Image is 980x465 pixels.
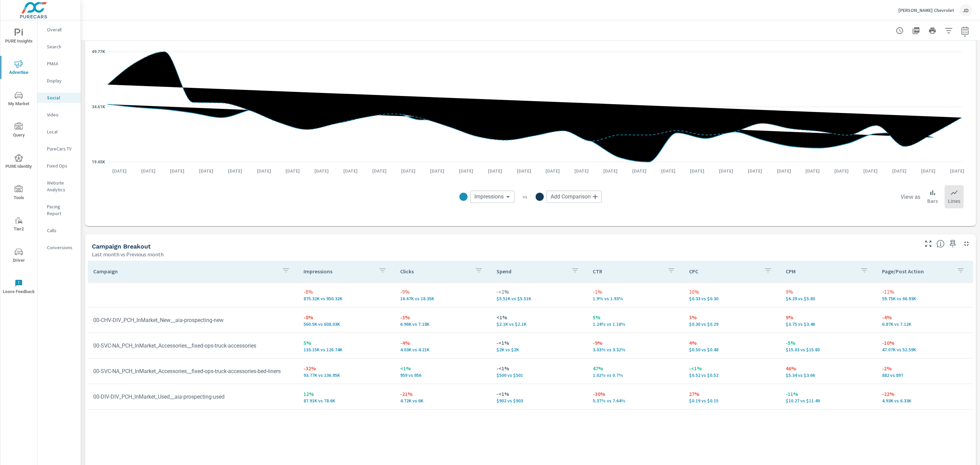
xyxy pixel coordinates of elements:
[496,313,582,321] p: <1%
[927,197,938,205] p: Bars
[47,77,75,84] p: Display
[923,238,934,249] button: Make Fullscreen
[496,321,582,327] p: $2,104 vs $2,103
[859,167,882,174] p: [DATE]
[627,167,651,174] p: [DATE]
[689,390,774,398] p: 27%
[593,313,678,321] p: 5%
[37,127,81,137] div: Local
[2,217,35,233] span: Tier2
[2,29,35,45] span: PURE Insights
[400,372,486,378] p: 959 vs 956
[786,268,855,275] p: CPM
[396,167,420,174] p: [DATE]
[882,339,967,347] p: -10%
[304,321,389,327] p: 560,496 vs 608,029
[425,167,449,174] p: [DATE]
[93,268,276,275] p: Campaign
[689,313,774,321] p: 3%
[882,321,967,327] p: 6,868 vs 7,120
[496,288,582,296] p: -<1%
[304,347,389,352] p: 133,149 vs 126,739
[37,144,81,154] div: PureCars TV
[786,398,871,403] p: $10.27 vs $11.49
[496,268,566,275] p: Spend
[47,203,75,217] p: Pacing Report
[92,105,105,109] text: 34.61K
[901,193,920,200] h6: View as
[304,268,373,275] p: Impressions
[37,25,81,35] div: Overall
[37,242,81,253] div: Conversions
[400,268,469,275] p: Clicks
[593,296,678,301] p: 1.9% vs 1.93%
[367,167,391,174] p: [DATE]
[37,161,81,171] div: Fixed Ops
[714,167,738,174] p: [DATE]
[961,238,972,249] button: Minimize Widget
[593,321,678,327] p: 1.24% vs 1.18%
[304,339,389,347] p: 5%
[786,339,871,347] p: -5%
[786,372,871,378] p: $5.34 vs $3.66
[304,288,389,296] p: -8%
[37,225,81,236] div: Calls
[2,185,35,202] span: Tools
[47,179,75,193] p: Website Analytics
[400,313,486,321] p: -3%
[786,296,871,301] p: $6.29 vs $5.80
[92,160,105,164] text: 19.45K
[2,60,35,77] span: Advertise
[496,296,582,301] p: $5,509 vs $5,510
[304,390,389,398] p: 12%
[37,202,81,219] div: Pacing Report
[37,178,81,195] div: Website Analytics
[47,227,75,234] p: Calls
[689,347,774,352] p: $0.50 vs $0.48
[400,339,486,347] p: -4%
[37,76,81,86] div: Display
[37,110,81,120] div: Video
[2,123,35,139] span: Query
[593,268,662,275] p: CTR
[689,339,774,347] p: 4%
[496,372,582,378] p: $500 vs $501
[570,167,593,174] p: [DATE]
[960,4,972,16] div: JD
[92,243,151,250] h5: Campaign Breakout
[400,364,486,372] p: <1%
[47,162,75,169] p: Fixed Ops
[786,288,871,296] p: 9%
[496,390,582,398] p: -<1%
[830,167,853,174] p: [DATE]
[882,372,967,378] p: 882 vs 897
[514,194,536,200] p: vs
[304,313,389,321] p: -8%
[689,398,774,403] p: $0.19 vs $0.15
[37,59,81,69] div: PMAX
[88,311,298,329] td: 00-CHV-DIV_PCH_InMarket_New__aia-prospecting-new
[88,388,298,405] td: 00-DIV-DIV_PCH_InMarket_Used__aia-prospecting-used
[882,288,967,296] p: -11%
[593,339,678,347] p: -9%
[685,167,709,174] p: [DATE]
[689,288,774,296] p: 10%
[2,248,35,264] span: Driver
[88,363,298,380] td: 00-SVC-NA_PCH_InMarket_Accessories__fixed-ops-truck-accessories-bed-liners
[593,398,678,403] p: 5.37% vs 7.64%
[47,145,75,152] p: PureCars TV
[947,238,958,249] span: Save this to your personalized report
[310,167,333,174] p: [DATE]
[689,296,774,301] p: $0.33 vs $0.30
[898,7,954,13] p: [PERSON_NAME] Chevrolet
[689,321,774,327] p: $0.30 vs $0.29
[304,398,389,403] p: 87,908 vs 78,597
[882,398,967,403] p: 4,926 vs 6,326
[136,167,160,174] p: [DATE]
[47,43,75,50] p: Search
[400,288,486,296] p: -9%
[656,167,680,174] p: [DATE]
[92,250,164,258] p: Last month vs Previous month
[339,167,362,174] p: [DATE]
[593,372,678,378] p: 1.02% vs 0.7%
